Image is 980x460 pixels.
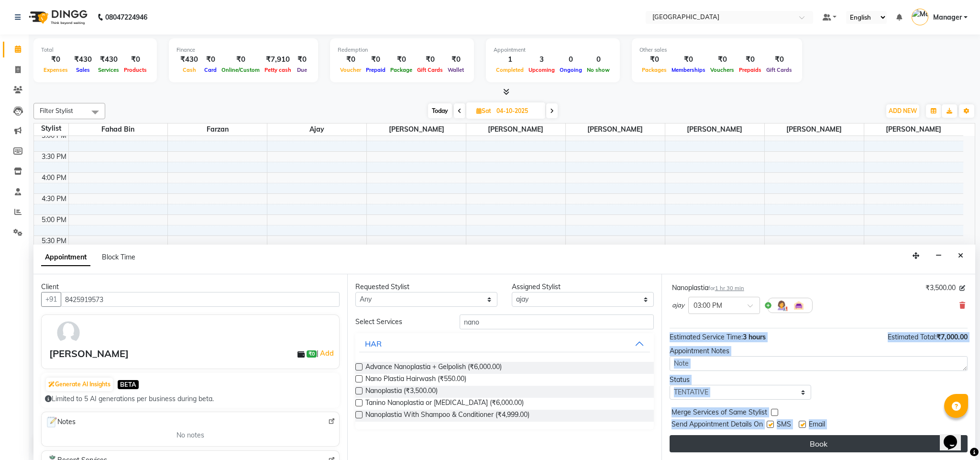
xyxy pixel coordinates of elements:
span: Tanino Nanoplastia or [MEDICAL_DATA] (₹6,000.00) [365,398,524,410]
span: [PERSON_NAME] [367,123,466,135]
span: Package [388,67,415,73]
span: Nanoplastia With Shampoo & Conditioner (₹4,999.00) [365,410,529,422]
img: Manager [912,9,928,25]
div: 0 [557,54,584,65]
div: ₹0 [338,54,363,65]
div: 3:00 PM [40,131,68,141]
span: Services [96,67,121,73]
span: ₹0 [307,350,317,358]
span: Due [295,67,309,73]
span: Nanoplastia (₹3,500.00) [365,386,438,398]
span: ADD NEW [889,107,917,114]
span: farzan [168,123,267,135]
div: Total [41,46,149,54]
div: Finance [176,46,310,54]
span: Filter Stylist [40,107,73,114]
span: ajay [672,301,684,310]
div: Redemption [338,46,466,54]
div: 4:00 PM [40,173,68,183]
button: +91 [41,292,61,307]
div: ₹0 [737,54,764,65]
span: [PERSON_NAME] [765,123,864,135]
span: Card [202,67,219,73]
span: Cash [180,67,198,73]
span: [PERSON_NAME] [566,123,665,135]
div: ₹0 [415,54,445,65]
div: ₹0 [388,54,415,65]
div: ₹0 [121,54,149,65]
button: Close [954,248,968,263]
span: Petty cash [262,67,294,73]
span: Sat [474,107,494,114]
span: [PERSON_NAME] [864,123,964,135]
span: SMS [777,419,791,431]
iframe: chat widget [940,422,970,450]
div: ₹0 [41,54,70,65]
span: Advance Nanoplastia + Gelpolish (₹6,000.00) [365,362,502,374]
span: 1 hr 30 min [715,285,744,292]
span: BETA [118,380,139,389]
span: Today [428,103,452,118]
span: ₹3,500.00 [925,283,956,293]
span: 3 hours [743,333,766,341]
img: Interior.png [793,300,804,311]
span: Appointment [41,249,90,266]
div: Limited to 5 AI generations per business during beta. [45,394,336,404]
div: Appointment [494,46,612,54]
span: Send Appointment Details On [672,419,763,431]
div: Assigned Stylist [512,282,654,292]
span: Prepaid [363,67,388,73]
span: Gift Cards [415,67,445,73]
button: Generate AI Insights [46,378,113,391]
span: Online/Custom [219,67,262,73]
div: Status [670,375,812,385]
span: ajay [267,123,366,135]
div: ₹7,910 [262,54,294,65]
div: [PERSON_NAME] [49,347,129,361]
div: ₹0 [764,54,794,65]
div: ₹0 [639,54,669,65]
span: [PERSON_NAME] [466,123,565,135]
span: [PERSON_NAME] [665,123,764,135]
b: 08047224946 [105,4,147,31]
img: Hairdresser.png [776,300,787,311]
div: Appointment Notes [670,346,968,356]
span: Products [121,67,149,73]
button: ADD NEW [886,104,919,118]
span: Block Time [102,253,135,261]
div: Client [41,282,340,292]
i: Edit price [959,285,965,291]
div: 1 [494,54,526,65]
span: Email [809,419,825,431]
div: ₹0 [363,54,388,65]
button: HAR [359,335,650,352]
span: | [317,348,335,359]
div: 0 [584,54,612,65]
div: ₹0 [445,54,466,65]
img: logo [24,4,90,31]
span: Estimated Total: [888,333,936,341]
span: Nano Plastia Hairwash (₹550.00) [365,374,466,386]
div: ₹430 [96,54,121,65]
div: 4:30 PM [40,194,68,204]
img: avatar [55,319,82,347]
div: 5:00 PM [40,215,68,225]
span: Fahad Bin [69,123,168,135]
div: Select Services [348,317,452,327]
span: Merge Services of Same Stylist [672,407,767,419]
div: Stylist [34,123,68,134]
div: ₹0 [669,54,708,65]
div: 3 [526,54,557,65]
div: ₹430 [70,54,96,65]
input: 2025-10-04 [494,104,541,118]
span: Wallet [445,67,466,73]
div: ₹0 [219,54,262,65]
span: Prepaids [737,67,764,73]
div: ₹0 [294,54,310,65]
div: HAR [365,338,382,349]
span: Completed [494,67,526,73]
a: Add [319,348,335,359]
span: Vouchers [708,67,737,73]
span: Voucher [338,67,363,73]
span: Expenses [41,67,70,73]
